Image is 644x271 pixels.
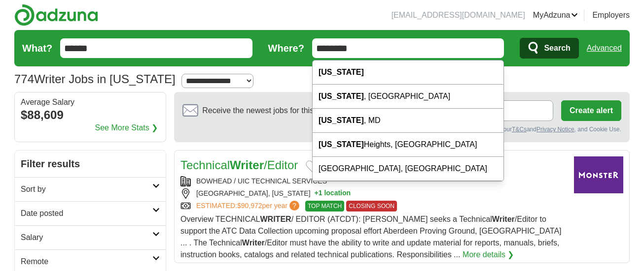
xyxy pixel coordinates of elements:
a: Sort by [15,177,166,201]
a: Advanced [587,38,622,58]
span: Receive the newest jobs for this search : [202,105,371,117]
img: Company logo [574,156,623,193]
li: [EMAIL_ADDRESS][DOMAIN_NAME] [392,9,525,21]
h2: Salary [21,232,152,243]
span: 774 [14,70,34,88]
strong: Writer [230,158,264,172]
div: , MD [313,109,504,133]
div: Heights, [GEOGRAPHIC_DATA] [313,133,504,157]
strong: [US_STATE] [319,68,364,76]
div: [GEOGRAPHIC_DATA], [GEOGRAPHIC_DATA] [313,157,504,181]
span: CLOSING SOON [346,201,397,211]
a: TechnicalWriter/Editor [180,158,298,172]
div: , [GEOGRAPHIC_DATA] [313,85,504,109]
a: Salary [15,225,166,249]
label: What? [22,41,52,56]
img: Adzuna logo [14,4,98,26]
span: $90,972 [237,202,262,210]
div: BOWHEAD / UIC TECHNICAL SERVICES [180,176,566,186]
a: See More Stats ❯ [95,122,158,134]
span: Search [544,38,570,58]
button: +1 location [315,188,351,199]
strong: Writer [242,239,265,247]
h2: Filter results [15,151,166,177]
span: Overview TECHNICAL / EDITOR (ATCDT): [PERSON_NAME] seeks a Technical /Editor to support the ATC D... [180,215,562,259]
strong: WRITER [260,215,291,223]
a: Date posted [15,201,166,225]
a: ESTIMATED:$90,972per year? [196,201,301,211]
strong: Writer [492,215,515,223]
a: T&Cs [512,126,527,133]
h2: Remote [21,256,152,268]
a: Privacy Notice [537,126,574,133]
button: Create alert [561,100,621,121]
strong: [US_STATE] [319,140,364,149]
label: Where? [268,41,304,56]
span: ? [289,201,299,211]
div: By creating an alert, you agree to our and , and Cookie Use. [182,125,621,134]
span: + [315,188,319,199]
h2: Date posted [21,208,152,219]
div: Average Salary [21,98,160,106]
a: More details ❯ [463,249,514,261]
span: TOP MATCH [305,201,344,211]
button: Search [520,38,578,59]
a: Employers [592,9,630,21]
strong: [US_STATE] [319,116,364,124]
h1: Writer Jobs in [US_STATE] [14,72,176,86]
h2: Sort by [21,183,152,195]
div: [GEOGRAPHIC_DATA], [US_STATE] [180,188,566,199]
a: MyAdzuna [533,9,578,21]
strong: [US_STATE] [319,92,364,100]
button: Add to favorite jobs [306,160,319,172]
div: $88,609 [21,106,160,124]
